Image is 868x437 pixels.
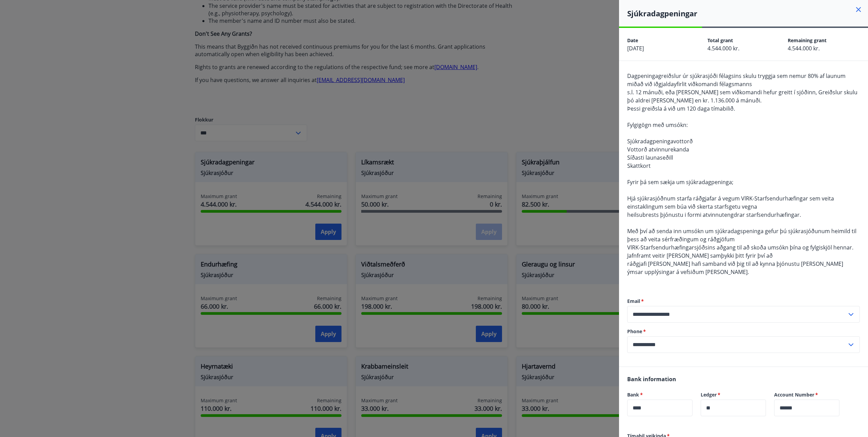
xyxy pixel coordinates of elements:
span: Fyrir þá sem sækja um sjúkradagpeninga; [627,178,733,186]
span: 4.544.000 kr. [707,45,739,52]
label: Ledger [701,391,766,398]
span: 4.544.000 kr. [788,45,820,52]
label: Bank [627,391,692,398]
span: Skattkort [627,162,651,169]
span: Dagpeningagreiðslur úr sjúkrasjóði félagsins skulu tryggja sem nemur 80% af launum miðað við iðgj... [627,72,846,88]
span: [DATE] [627,45,644,52]
span: VlRK-Starfsendurhæfingarsjóðsins aðgang til að skoða umsókn þína og fylgiskjöl hennar. Jafnframt ... [627,244,853,259]
span: Total grant [707,37,733,44]
span: Þessi greiðsla á við um 120 daga tímabilið. [627,105,735,112]
span: Fylgigögn með umsókn: [627,121,688,129]
span: Sjúkradagpeningavottorð [627,137,693,145]
h4: Sjúkradagpeningar [627,8,868,18]
span: ráðgjafi [PERSON_NAME] hafi samband við þig til að kynna þjónustu [PERSON_NAME] ýmsar upplýsingar... [627,260,843,276]
span: Date [627,37,638,44]
span: Remaining grant [788,37,827,44]
label: Email [627,298,860,305]
span: Síðasti launaseðill [627,154,673,161]
span: Hjá sjúkrasjóðnum starfa ráðgjafar á vegum VlRK-Starfsendurhæfingar sem veita einstaklingum sem b... [627,195,834,210]
span: Vottorð atvinnurekanda [627,146,689,153]
span: Með því að senda inn umsókn um sjúkradagspeninga gefur þú sjúkrasjóðunum heimild til þess að veit... [627,227,856,243]
span: s.l. 12 mánuði, eða [PERSON_NAME] sem viðkomandi hefur greitt í sjóðinn, Greiðslur skulu þó aldre... [627,88,857,104]
span: Bank information [627,375,676,383]
span: heilsubrests þjónustu i formi atvinnutengdrar starfsendurhæfingar. [627,211,801,218]
label: Phone [627,328,860,335]
label: Account Number [774,391,839,398]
